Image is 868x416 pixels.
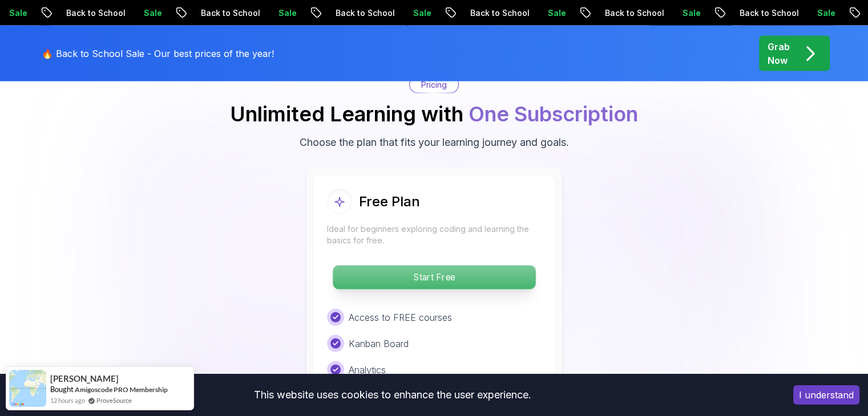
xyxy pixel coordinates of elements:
a: Start Free [327,272,542,283]
span: One Subscription [469,101,638,127]
p: Access to FREE courses [349,311,452,324]
span: 12 hours ago [50,395,85,405]
p: Sale [666,7,703,19]
p: Back to School [454,7,531,19]
span: Bought [50,385,74,394]
p: Sale [531,7,568,19]
p: 🔥 Back to School Sale - Our best prices of the year! [42,47,274,60]
span: [PERSON_NAME] [50,374,119,384]
h2: Unlimited Learning with [230,103,638,125]
p: Sale [801,7,837,19]
p: Choose the plan that fits your learning journey and goals. [300,134,569,150]
a: Amigoscode PRO Membership [75,385,168,394]
p: Sale [127,7,164,19]
div: This website uses cookies to enhance the user experience. [9,382,776,407]
a: ProveSource [96,395,132,405]
p: Start Free [333,266,535,289]
p: Sale [262,7,298,19]
p: Grab Now [768,40,790,67]
p: Analytics [349,363,386,377]
button: Start Free [332,265,536,290]
img: provesource social proof notification image [9,370,46,407]
p: Kanban Board [349,337,409,350]
p: Sale [397,7,433,19]
p: Pricing [421,79,447,91]
p: Back to School [588,7,666,19]
h2: Free Plan [359,193,420,211]
p: Ideal for beginners exploring coding and learning the basics for free. [327,223,542,246]
p: Back to School [723,7,801,19]
p: Back to School [184,7,262,19]
p: Back to School [319,7,397,19]
p: Back to School [50,7,127,19]
button: Accept cookies [793,385,859,405]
